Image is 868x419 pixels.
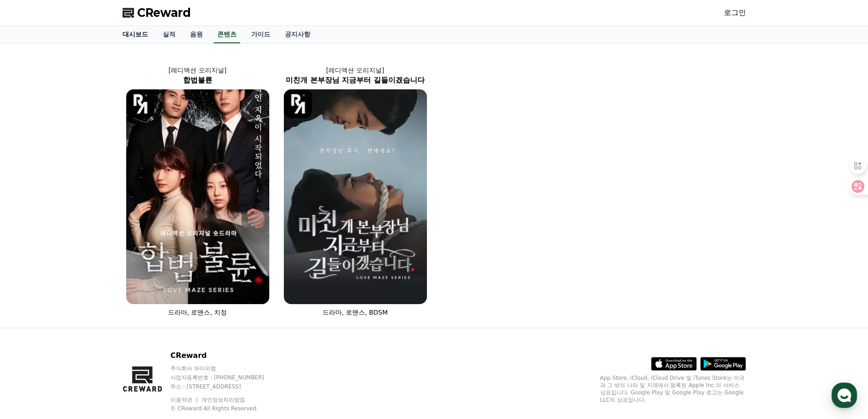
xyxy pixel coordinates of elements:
img: [object Object] Logo [284,89,313,118]
a: 설정 [118,289,175,312]
a: 이용약관 [170,397,199,403]
span: 대화 [83,303,94,310]
span: CReward [137,5,191,20]
p: 사업자등록번호 : [PHONE_NUMBER] [170,374,282,381]
span: 드라마, 로맨스, BDSM [323,309,388,316]
img: 합법불륜 [126,89,269,304]
a: 개인정보처리방침 [201,397,245,403]
span: 홈 [29,303,34,310]
span: 설정 [141,303,152,310]
a: 가이드 [244,26,277,43]
img: [object Object] Logo [126,89,155,118]
h2: 합법불륜 [119,75,277,86]
a: [레디액션 오리지널] 합법불륜 합법불륜 [object Object] Logo 드라마, 로맨스, 치정 [119,58,277,324]
a: 음원 [183,26,210,43]
a: 대화 [60,289,118,312]
a: 로그인 [724,7,746,18]
img: 미친개 본부장님 지금부터 길들이겠습니다 [284,89,427,304]
a: 콘텐츠 [214,26,240,43]
p: 주소 : [STREET_ADDRESS] [170,383,282,390]
p: App Store, iCloud, iCloud Drive 및 iTunes Store는 미국과 그 밖의 나라 및 지역에서 등록된 Apple Inc.의 서비스 상표입니다. Goo... [600,374,746,403]
p: [레디액션 오리지널] [119,66,277,75]
a: 대시보드 [115,26,155,43]
p: [레디액션 오리지널] [277,66,434,75]
a: CReward [123,5,191,20]
span: 드라마, 로맨스, 치정 [168,309,227,316]
h2: 미친개 본부장님 지금부터 길들이겠습니다 [277,75,434,86]
p: CReward [170,350,282,361]
a: 실적 [155,26,183,43]
a: 공지사항 [277,26,318,43]
a: 홈 [3,289,60,312]
p: © CReward All Rights Reserved. [170,405,282,412]
a: [레디액션 오리지널] 미친개 본부장님 지금부터 길들이겠습니다 미친개 본부장님 지금부터 길들이겠습니다 [object Object] Logo 드라마, 로맨스, BDSM [277,58,434,324]
p: 주식회사 와이피랩 [170,365,282,372]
